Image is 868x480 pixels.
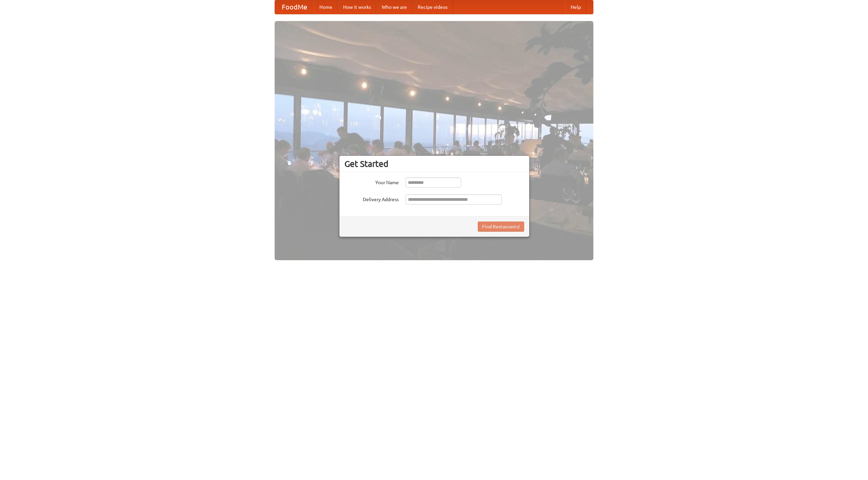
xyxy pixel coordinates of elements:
label: Your Name [344,177,399,186]
label: Delivery Address [344,194,399,203]
a: Home [314,0,338,14]
h3: Get Started [344,159,524,169]
a: Help [565,0,586,14]
a: How it works [338,0,376,14]
button: Find Restaurants! [478,222,524,232]
a: Who we are [376,0,412,14]
a: Recipe videos [412,0,453,14]
a: FoodMe [275,0,314,14]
